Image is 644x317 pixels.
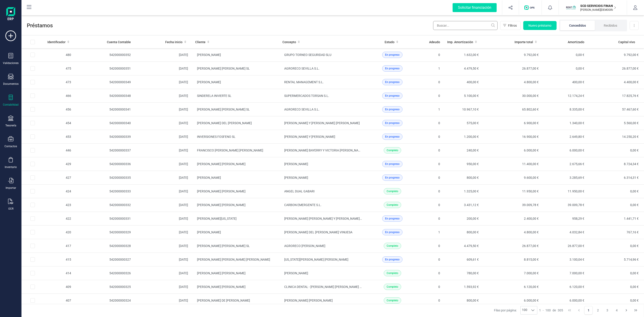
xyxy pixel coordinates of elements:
td: 0 [419,48,444,62]
td: [DATE] [134,239,192,253]
td: 6.120,00 € [542,280,588,294]
span: [PERSON_NAME] [284,162,308,166]
td: 542000000332 [75,198,134,212]
div: Row Selected 0655c2c8-3aa6-43a1-a181-62afd67d2c92 [30,162,35,166]
p: SCD SERVICIOS FINANCIEROS SL [580,4,616,8]
td: 8.335,00 € [542,103,588,116]
span: [PERSON_NAME] [197,230,221,234]
div: Row Selected 62d184b3-071b-4d7f-9b67-874fbbe0c852 [30,285,35,289]
td: 0,00 € [588,266,644,280]
td: 1.325,00 € [444,185,482,198]
span: En progreso [385,107,400,111]
div: Row Selected 8d1bd426-015f-46ad-8563-2b6199680617 [30,244,35,248]
span: [PERSON_NAME] [PERSON_NAME] [197,285,246,289]
div: Filas por página: [494,306,537,315]
div: Row Selected 7a880ed2-b66b-4fc8-979e-7292b8fe155d [30,134,35,139]
td: 0 [419,171,444,185]
td: 0 [419,144,444,157]
div: Row Selected 05bb1b0f-50bf-4617-b756-e5d92ddd15b9 [30,298,35,303]
span: [US_STATE][PERSON_NAME] [PERSON_NAME] [284,258,348,261]
button: Nuevo préstamo [523,21,557,30]
td: [DATE] [134,266,192,280]
td: 0,00 € [542,48,588,62]
div: Row Selected 6599c967-764c-4549-b952-354944343c58 [30,121,35,125]
span: [PERSON_NAME] Y [PERSON_NAME] [PERSON_NAME] [284,121,360,125]
td: 542000000335 [75,171,134,185]
span: 305 [558,308,563,313]
td: 0,00 € [542,62,588,75]
td: 0,00 € [588,280,644,294]
span: En progreso [385,121,400,125]
td: 1.593,92 € [444,280,482,294]
td: 575,00 € [444,116,482,130]
span: En progreso [385,257,400,262]
td: 780,00 € [444,266,482,280]
span: Estado [385,40,394,44]
td: 542000000324 [75,294,134,307]
td: 424 [44,185,75,198]
span: SUPERMERCADOS TORSAN S.L. [284,94,329,98]
span: Identificador [47,40,66,44]
td: 8.815,00 € [482,253,542,266]
span: AGRORECO SEVILLA S.L. [284,108,320,111]
td: 7.000,00 € [482,266,542,280]
td: 542000000333 [75,185,134,198]
td: 480 [44,48,75,62]
td: 5.100,00 € [444,89,482,103]
td: 417 [44,239,75,253]
td: [DATE] [134,130,192,144]
span: CLINICA DENTAL - [PERSON_NAME] [PERSON_NAME] [PERSON_NAME] [284,285,383,289]
td: 0 [419,294,444,307]
span: Préstamos [27,22,433,29]
span: INVERSIONES FOSFENO SL [197,135,235,138]
td: 542000000337 [75,144,134,157]
li: Concedidos [560,21,595,30]
td: 1.441,71 € [588,212,644,226]
td: 5.714,96 € [588,253,644,266]
td: [DATE] [134,144,192,157]
td: [DATE] [134,253,192,266]
td: 4.032,84 € [542,226,588,239]
li: Recibidos [595,21,626,30]
td: 420 [44,226,75,239]
button: Page 4 [612,306,621,315]
span: Completo [387,285,398,289]
td: 950,00 € [444,157,482,171]
div: Contactos [4,145,17,148]
span: Imp. Amortización [447,40,473,44]
td: 466 [44,89,75,103]
td: 422 [44,212,75,226]
span: AGRORECO SEVILLA S.L. [284,67,320,70]
td: 475 [44,62,75,75]
td: 1 [419,62,444,75]
span: Completo [387,148,398,152]
span: En progreso [385,80,400,84]
span: Completo [387,271,398,275]
td: 542000000340 [75,116,134,130]
span: [PERSON_NAME] BAYERRY Y VICTORIA [PERSON_NAME] FORT [PERSON_NAME] [284,149,396,152]
td: [DATE] [134,48,192,62]
img: Logo Finanedi [6,7,15,21]
span: En progreso [385,176,400,180]
td: 11.950,00 € [482,185,542,198]
td: 4.800,00 € [482,75,542,89]
td: 454 [44,116,75,130]
div: Row Selected 28725273-d85e-4543-aa0a-9b87c4982158 [30,257,35,262]
td: 9.600,00 € [482,171,542,185]
div: Validaciones [3,61,19,65]
td: 0 [419,130,444,144]
span: FRANCISCO [PERSON_NAME] [PERSON_NAME] [197,149,263,152]
td: 542000000336 [75,157,134,171]
button: Next Page [622,306,631,315]
td: 9.792,00 € [588,48,644,62]
td: 10.967,10 € [444,103,482,116]
td: 30.000,00 € [482,89,542,103]
td: 4.479,50 € [444,239,482,253]
span: 1 [539,308,541,313]
td: 427 [44,171,75,185]
td: 6.000,00 € [482,144,542,157]
td: 0 [419,185,444,198]
td: 200,00 € [444,212,482,226]
div: Documentos [3,82,19,86]
td: 3.285,69 € [542,171,588,185]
